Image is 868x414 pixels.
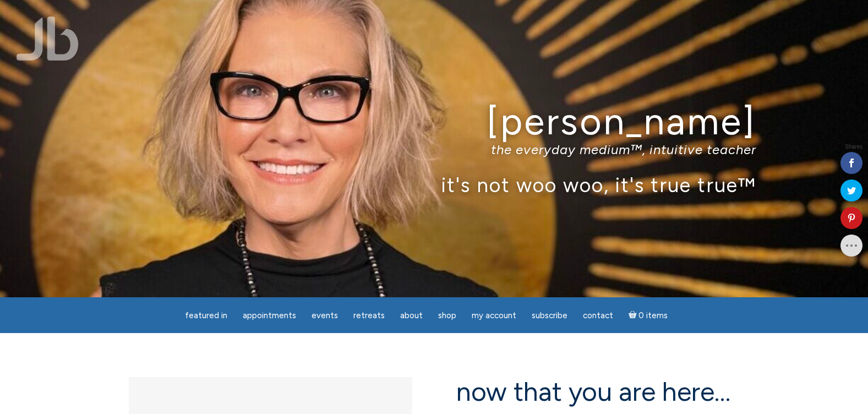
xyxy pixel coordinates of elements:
span: Contact [583,310,613,320]
span: Events [312,310,338,320]
i: Cart [629,310,639,320]
a: Shop [432,305,463,326]
h2: now that you are here… [456,377,740,406]
a: Retreats [347,305,391,326]
span: About [400,310,423,320]
p: it's not woo woo, it's true true™ [112,173,756,197]
span: Shop [438,310,456,320]
span: Retreats [353,310,385,320]
a: My Account [465,305,523,326]
span: My Account [472,310,516,320]
a: Cart0 items [622,304,675,326]
a: Appointments [236,305,303,326]
img: Jamie Butler. The Everyday Medium [17,17,79,61]
span: 0 items [638,312,668,320]
span: Shares [845,144,862,150]
span: featured in [185,310,227,320]
a: Subscribe [525,305,574,326]
a: Contact [576,305,620,326]
h1: [PERSON_NAME] [112,101,756,142]
a: featured in [178,305,234,326]
a: About [394,305,429,326]
p: the everyday medium™, intuitive teacher [112,141,756,157]
a: Events [305,305,345,326]
span: Subscribe [532,310,567,320]
span: Appointments [243,310,296,320]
